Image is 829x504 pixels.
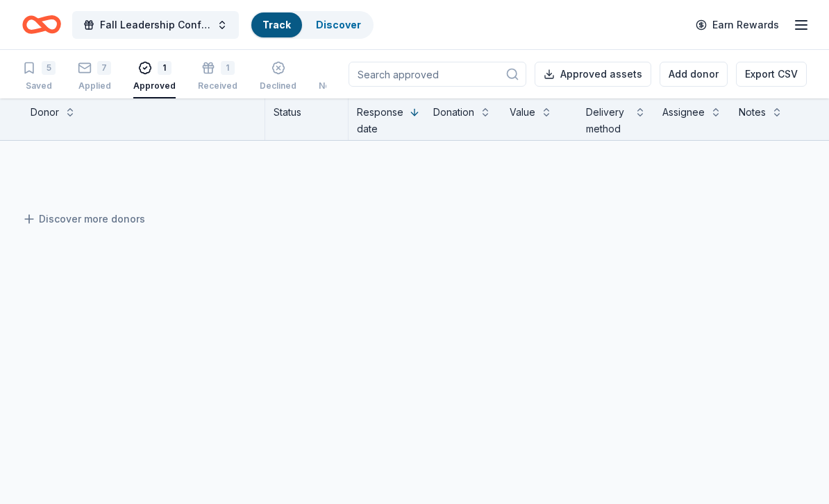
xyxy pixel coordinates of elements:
[100,17,211,33] span: Fall Leadership Conference
[357,104,403,137] div: Response date
[262,19,291,31] a: Track
[42,61,56,75] div: 5
[265,98,349,140] div: Status
[260,55,296,98] button: Declined
[662,104,705,121] div: Assignee
[133,55,176,98] button: 1Approved
[535,62,651,87] button: Approved assets
[22,8,61,41] a: Home
[736,62,807,87] button: Export CSV
[316,19,361,31] a: Discover
[349,62,526,87] input: Search approved
[319,55,378,98] button: Not interested
[221,61,235,75] div: 1
[510,104,535,121] div: Value
[72,11,239,39] button: Fall Leadership Conference
[78,55,111,98] button: 7Applied
[660,62,728,87] button: Add donor
[198,80,237,92] div: Received
[739,104,766,121] div: Notes
[158,61,171,75] div: 1
[22,80,56,92] div: Saved
[586,104,629,137] div: Delivery method
[31,104,59,121] div: Donor
[22,55,56,98] button: 5Saved
[97,61,111,75] div: 7
[260,80,296,92] div: Declined
[687,12,787,37] a: Earn Rewards
[250,11,374,39] button: TrackDiscover
[22,211,145,227] a: Discover more donors
[433,104,474,121] div: Donation
[133,80,176,92] div: Approved
[198,55,237,98] button: 1Received
[319,80,378,92] div: Not interested
[78,80,111,92] div: Applied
